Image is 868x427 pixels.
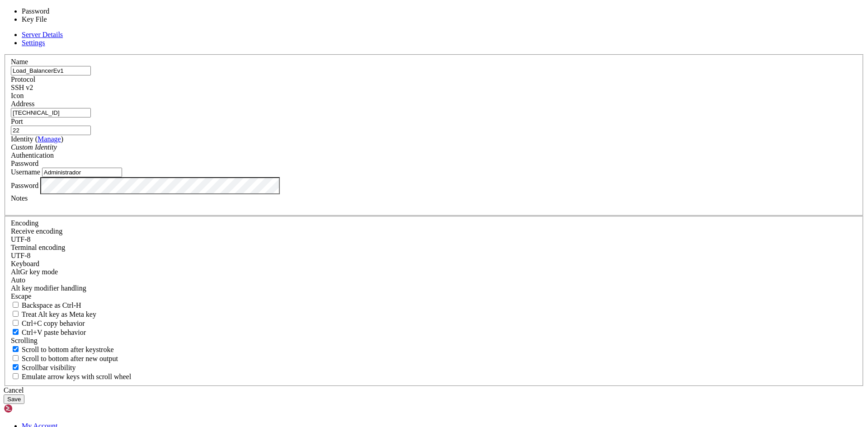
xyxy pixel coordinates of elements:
[13,346,19,352] input: Scroll to bottom after keystroke
[4,11,7,19] div: (0, 1)
[11,284,86,292] label: Controls how the Alt key is handled. Escape: Send an ESC prefix. 8-Bit: Add 128 to the typed char...
[11,108,91,117] input: Host Name or IP
[11,268,58,276] label: Set the expected encoding for data received from the host. If the encodings do not match, visual ...
[11,84,33,91] span: SSH v2
[22,31,63,38] a: Server Details
[22,355,118,362] span: Scroll to bottom after new output
[11,235,857,244] div: UTF-8
[11,194,28,202] label: Notes
[11,84,857,92] div: SSH v2
[4,4,750,11] x-row: Connection timed out
[11,227,62,235] label: Set the expected encoding for data received from the host. If the encodings do not match, visual ...
[11,346,114,353] label: Whether to scroll to the bottom on any keystroke.
[35,135,63,143] span: ( )
[11,135,63,143] label: Identity
[11,301,81,309] label: If true, the backspace should send BS ('\x08', aka ^H). Otherwise the backspace key should send '...
[11,235,31,243] span: UTF-8
[11,337,38,344] label: Scrolling
[22,15,97,23] li: Key File
[22,364,76,371] span: Scrollbar visibility
[11,252,857,260] div: UTF-8
[13,320,19,326] input: Ctrl+C copy behavior
[22,328,86,336] span: Ctrl+V paste behavior
[22,319,85,327] span: Ctrl+C copy behavior
[11,364,76,371] label: The vertical scrollbar mode.
[11,276,25,284] span: Auto
[13,355,19,361] input: Scroll to bottom after new output
[11,319,85,327] label: Ctrl-C copies if true, send ^C to host if false. Ctrl-Shift-C sends ^C to host if true, copies if...
[42,168,122,177] input: Login Username
[22,310,96,318] span: Treat Alt key as Meta key
[11,244,65,251] label: The default terminal encoding. ISO-2022 enables character map translations (like graphics maps). ...
[11,66,91,75] input: Server Name
[13,364,19,370] input: Scrollbar visibility
[13,302,19,308] input: Backspace as Ctrl-H
[11,117,23,125] label: Port
[11,292,31,300] span: Escape
[11,328,86,336] label: Ctrl+V pastes if true, sends ^V to host if false. Ctrl+Shift+V sends ^V to host if true, pastes i...
[22,7,97,15] li: Password
[11,355,118,362] label: Scroll to bottom after new output.
[4,386,864,394] div: Cancel
[11,260,39,267] label: Keyboard
[13,311,19,317] input: Treat Alt key as Meta key
[11,292,857,300] div: Escape
[13,329,19,335] input: Ctrl+V paste behavior
[11,75,35,83] label: Protocol
[22,301,81,309] span: Backspace as Ctrl-H
[13,373,19,379] input: Emulate arrow keys with scroll wheel
[22,39,45,47] a: Settings
[11,143,857,151] div: Custom Identity
[38,135,61,143] a: Manage
[4,404,56,413] img: Shellngn
[11,100,34,108] label: Address
[11,276,857,284] div: Auto
[11,92,24,99] label: Icon
[11,219,38,227] label: Encoding
[11,160,38,167] span: Password
[11,168,40,176] label: Username
[11,181,38,189] label: Password
[22,346,114,353] span: Scroll to bottom after keystroke
[11,58,28,66] label: Name
[11,151,54,159] label: Authentication
[11,143,57,151] i: Custom Identity
[11,126,91,135] input: Port Number
[11,160,857,168] div: Password
[11,373,131,380] label: When using the alternative screen buffer, and DECCKM (Application Cursor Keys) is active, mouse w...
[22,373,131,380] span: Emulate arrow keys with scroll wheel
[11,310,96,318] label: Whether the Alt key acts as a Meta key or as a distinct Alt key.
[11,252,31,259] span: UTF-8
[4,394,24,404] button: Save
